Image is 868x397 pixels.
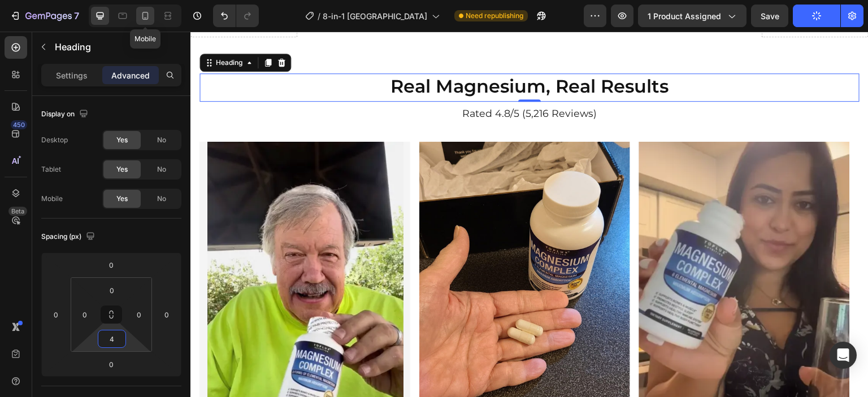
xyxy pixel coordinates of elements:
button: Save [751,5,788,27]
iframe: Design area [190,32,868,397]
input: 0px [131,306,147,323]
div: Tablet [41,164,61,174]
button: 7 [5,5,84,27]
span: / [318,10,320,22]
span: 1 product assigned [648,10,721,22]
span: Yes [116,164,128,174]
div: Open Intercom Messenger [830,342,857,369]
p: 7 [74,9,79,23]
input: 0 [47,306,64,323]
div: Display on [41,107,90,122]
img: gempages_556104632917558315-b01e411d-7095-4690-88d9-3b1dea346a22.webp [449,110,659,391]
span: Yes [116,135,128,145]
div: Spacing (px) [41,229,97,245]
p: Settings [56,69,88,81]
input: 0 [100,256,123,273]
span: 8-in-1 [GEOGRAPHIC_DATA] [323,10,427,22]
div: Mobile [41,194,63,204]
input: 4 [101,330,123,347]
div: Desktop [41,135,68,145]
span: No [157,135,166,145]
input: 0px [101,282,123,299]
input: 0 [100,356,123,373]
input: 0 [158,306,175,323]
img: gempages_556104632917558315-945a0d58-8bce-47c3-9ab0-3d91e49a20fc.webp [9,110,220,391]
input: 0px [76,306,93,323]
p: Advanced [111,69,150,81]
span: No [157,164,166,174]
span: Need republishing [466,11,523,21]
span: Rated 4.8/5 (5,216 Reviews) [272,76,406,88]
div: Undo/Redo [213,5,259,27]
span: Save [761,11,779,21]
span: No [157,194,166,204]
p: Heading [55,40,177,54]
button: 1 product assigned [638,5,747,27]
img: gempages_556104632917558315-c83d8e0c-c935-4c5e-876b-09fdf69e7513.jpg [229,110,440,391]
div: 450 [11,120,27,129]
div: Beta [8,207,27,216]
span: Yes [116,194,128,204]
